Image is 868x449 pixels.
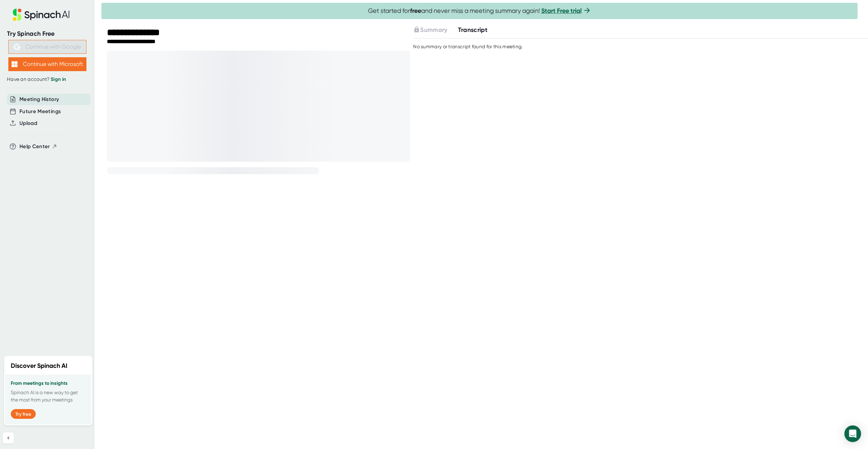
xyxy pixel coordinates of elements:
button: Future Meetings [19,108,61,116]
button: Collapse sidebar [3,432,14,443]
button: Continue with Microsoft [8,57,86,71]
button: Help Center [19,143,57,151]
div: No summary or transcript found for this meeting. [413,44,523,50]
span: Transcript [458,26,488,34]
b: free [410,7,421,15]
button: Meeting History [19,95,59,103]
a: Sign in [51,76,66,82]
h3: From meetings to insights [11,381,86,386]
span: Get started for and never miss a meeting summary again! [368,7,591,15]
div: Upgrade to access [413,25,458,35]
span: Summary [420,26,447,34]
img: Aehbyd4JwY73AAAAAElFTkSuQmCC [14,44,20,50]
div: Try Spinach Free [7,30,87,38]
div: Open Intercom Messenger [844,425,861,442]
h2: Discover Spinach AI [11,361,67,371]
a: Start Free trial [541,7,582,15]
button: Transcript [458,25,488,35]
button: Upload [19,119,37,127]
div: Have an account? [7,76,87,83]
button: Continue with Google [8,40,86,54]
button: Try free [11,409,36,419]
button: Summary [413,25,447,35]
span: Help Center [19,143,50,151]
p: Spinach AI is a new way to get the most from your meetings [11,389,86,404]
